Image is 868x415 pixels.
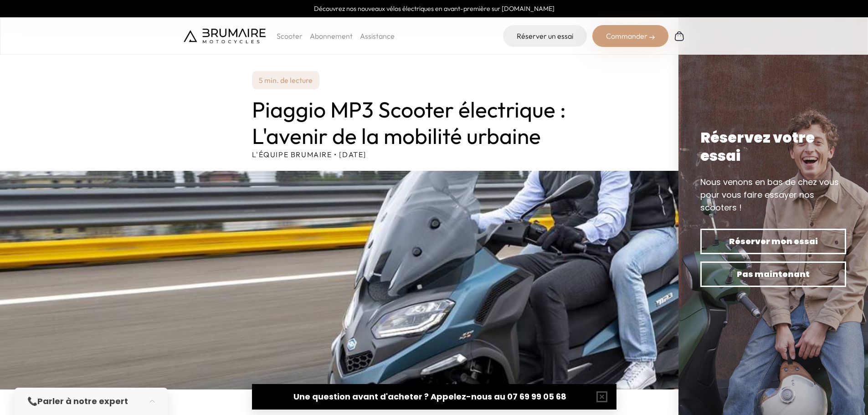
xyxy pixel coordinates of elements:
[674,31,685,41] img: Panier
[503,25,587,47] a: Réserver un essai
[360,31,395,41] a: Assistance
[252,149,616,160] p: L'équipe Brumaire • [DATE]
[277,31,303,41] p: Scooter
[252,97,616,149] h1: Piaggio MP3 Scooter électrique : L'avenir de la mobilité urbaine
[592,25,668,47] div: Commander
[822,372,859,406] iframe: Gorgias live chat messenger
[252,71,319,89] p: 5 min. de lecture
[184,29,266,43] img: Brumaire Motocycles
[649,35,655,40] img: right-arrow-2.png
[310,31,353,41] a: Abonnement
